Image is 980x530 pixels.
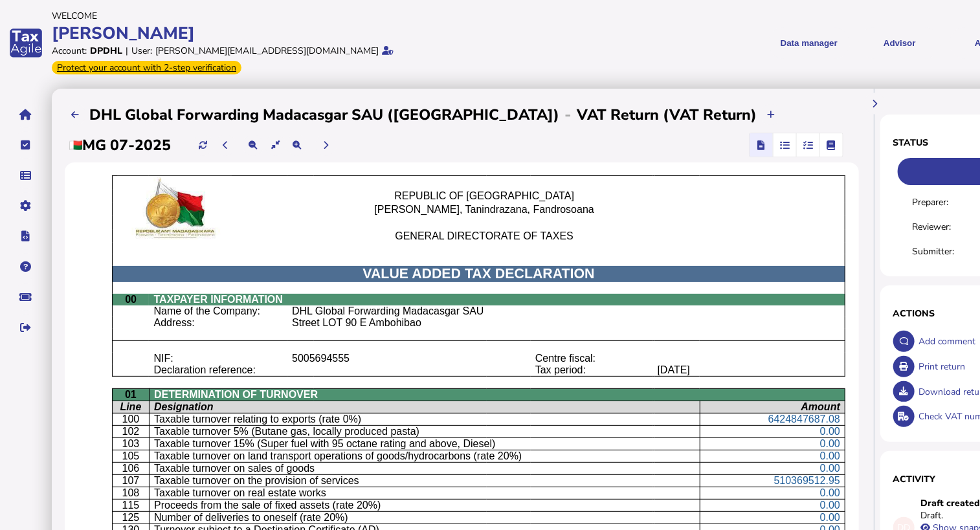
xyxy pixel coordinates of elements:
[154,475,695,487] p: Taxable turnover on the provision of services
[820,500,840,511] span: 0.00
[820,450,840,461] span: 0.00
[292,317,421,328] : Street LOT 90 E Ambohibao
[265,135,286,156] button: Reset the return view
[12,223,39,250] button: Developer hub links
[154,389,318,400] span: DETERMINATION OF TURNOVER
[117,450,144,462] p: 105
[315,135,337,156] button: Next period
[117,414,144,425] p: 100
[52,61,241,74] div: From Oct 1, 2025, 2-step verification will be required to login. Set it up now...
[154,364,283,376] p: Declaration reference:
[69,140,82,150] img: mg.png
[125,294,137,305] span: 00
[154,512,695,524] p: Number of deliveries to oneself (rate 20%)
[658,364,690,375] : [DATE]
[117,463,144,474] p: 106
[819,133,843,157] mat-button-toggle: Ledger
[154,305,283,317] p: Name of the Company:
[535,353,648,364] p: Centre fiscal:
[154,294,283,305] span: TAXPAYER INFORMATION
[155,45,379,57] div: [PERSON_NAME][EMAIL_ADDRESS][DOMAIN_NAME]
[768,414,840,425] span: 6424847687.08
[318,190,650,202] p: REPUBLIC OF [GEOGRAPHIC_DATA]
[52,45,87,57] div: Account:
[796,133,819,157] mat-button-toggle: Reconcilliation view by tax code
[243,135,264,156] button: Make the return view smaller
[69,135,171,155] h2: MG 07-2025
[154,414,695,425] p: Taxable turnover relating to exports (rate 0%)
[559,104,577,125] div: -
[154,438,695,450] p: Taxable turnover 15% (Super fuel with 95 octane rating and above, Diesel)
[893,406,915,427] button: Check VAT numbers on return.
[21,175,32,176] i: Data manager
[12,253,39,280] button: Help pages
[820,426,840,437] span: 0.00
[154,500,695,511] p: Proceeds from the sale of fixed assets (rate 20%)
[117,176,232,240] img: Z
[750,133,773,157] mat-button-toggle: Return view
[768,27,850,59] button: Shows a dropdown of Data manager options
[318,230,650,242] p: GENERAL DIRECTORATE OF TAXES
[90,45,122,57] div: DPDHL
[12,162,39,189] button: Data manager
[154,487,695,499] p: Taxable turnover on real estate works
[120,401,141,412] span: Line
[859,27,941,59] button: Shows a dropdown of VAT Advisor options
[820,438,840,449] span: 0.00
[820,512,840,523] span: 0.00
[820,487,840,498] span: 0.00
[12,131,39,159] button: Tasks
[154,426,695,437] p: Taxable turnover 5% (Butane gas, locally produced pasta)
[154,401,214,412] span: Designation
[117,487,144,499] p: 108
[12,314,39,341] button: Sign out
[154,463,695,474] p: Taxable turnover on sales of goods
[12,283,39,311] button: Raise a support ticket
[65,104,86,126] button: Filings list - by month
[774,475,840,486] span: 510369512.95
[117,438,144,450] p: 103
[125,389,137,400] span: 01
[535,364,648,376] p: Tax period:
[12,192,39,219] button: Manage settings
[126,45,128,57] div: |
[192,135,214,156] button: Refresh data for current period
[893,331,915,352] button: Make a comment in the activity log.
[382,46,394,55] i: Email verified
[52,10,583,22] div: Welcome
[154,450,695,462] p: Taxable turnover on land transport operations of goods/hydrocarbons (rate 20%)
[117,426,144,437] p: 102
[292,353,350,364] : 5005694555
[362,266,594,282] span: VALUE ADDED TAX DECLARATION
[131,45,152,57] div: User:
[154,353,283,364] p: NIF:
[773,133,796,157] mat-button-toggle: Reconcilliation view by document
[215,135,236,156] button: Previous period
[52,22,583,45] div: [PERSON_NAME]
[820,463,840,474] span: 0.00
[12,101,39,128] button: Home
[117,512,144,524] p: 125
[89,105,559,125] h2: DHL Global Forwarding Madacasgar SAU ([GEOGRAPHIC_DATA])
[801,401,840,412] span: Amount
[318,204,650,215] p: [PERSON_NAME], Tanindrazana, Fandrosoana
[577,105,757,125] h2: VAT Return (VAT Return)
[117,500,144,511] p: 115
[286,135,307,156] button: Make the return view larger
[292,305,484,316] : DHL Global Forwarding Madacasgar SAU
[117,475,144,487] p: 107
[893,381,915,403] button: Download return
[893,356,915,377] button: Open printable view of return.
[154,317,283,329] p: Address:
[761,104,782,126] button: Upload transactions
[864,93,885,115] button: Hide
